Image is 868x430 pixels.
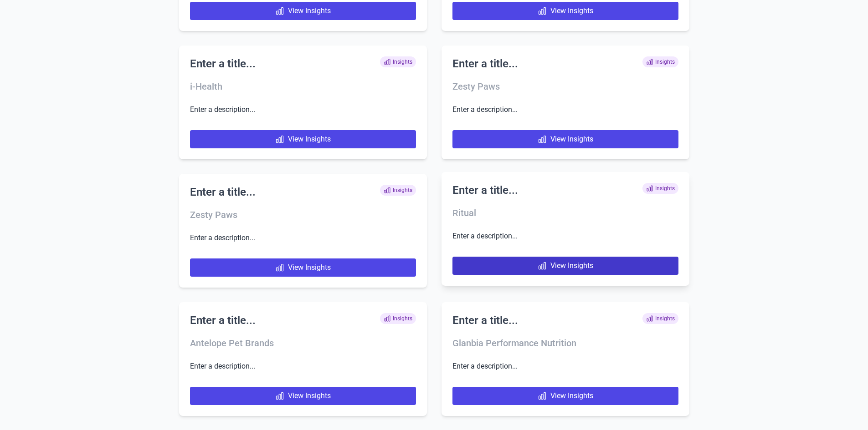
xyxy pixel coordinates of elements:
[642,313,678,324] span: Insights
[452,207,678,219] h3: Ritual
[452,2,678,20] a: View Insights
[452,80,678,93] h3: Zesty Paws
[452,104,678,116] p: Enter a description...
[190,2,416,20] a: View Insights
[452,230,678,242] p: Enter a description...
[380,185,416,196] span: Insights
[190,208,416,221] h3: Zesty Paws
[452,257,678,275] a: View Insights
[642,56,678,67] span: Insights
[190,232,416,244] p: Enter a description...
[452,360,678,372] p: Enter a description...
[452,387,678,405] a: View Insights
[380,313,416,324] span: Insights
[190,337,416,349] h3: Antelope Pet Brands
[190,360,416,372] p: Enter a description...
[452,130,678,148] a: View Insights
[452,337,678,349] h3: Glanbia Performance Nutrition
[190,56,256,71] h2: Enter a title...
[452,313,518,328] h2: Enter a title...
[190,258,416,277] a: View Insights
[190,130,416,148] a: View Insights
[190,185,256,199] h2: Enter a title...
[190,313,256,328] h2: Enter a title...
[190,80,416,93] h3: i-Health
[452,56,518,71] h2: Enter a title...
[380,56,416,67] span: Insights
[190,387,416,405] a: View Insights
[452,183,518,197] h2: Enter a title...
[642,183,678,194] span: Insights
[190,104,416,116] p: Enter a description...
